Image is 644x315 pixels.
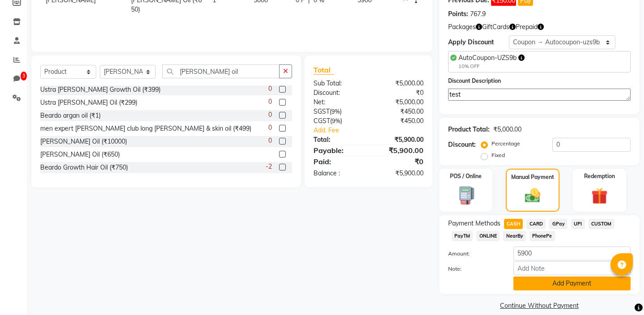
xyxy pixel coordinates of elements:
div: ₹450.00 [369,107,430,116]
div: Balance : [307,169,369,178]
span: 0 [268,123,272,132]
div: [PERSON_NAME] Oil (₹650) [40,150,120,159]
div: Sub Total: [307,79,369,88]
span: -2 [266,162,272,171]
div: 10% OFF [458,63,525,70]
div: Discount: [307,88,369,98]
label: Discount Description [448,77,501,85]
a: Add. Fee [307,126,430,135]
div: ₹5,000.00 [493,125,521,134]
div: ₹5,900.00 [369,135,430,145]
span: Packages [448,22,476,32]
span: NearBy [503,231,526,241]
span: CASH [504,219,523,229]
div: ₹0 [369,88,430,98]
label: POS / Online [450,172,482,180]
span: CUSTOM [589,219,614,229]
span: Total [314,65,334,75]
span: 0 [268,97,272,106]
div: ₹5,000.00 [369,98,430,107]
label: Amount: [441,250,507,258]
span: AutoCoupon-UZS9b [458,54,517,62]
div: Ustra [PERSON_NAME] Oil (₹299) [40,98,137,107]
div: Product Total: [448,125,490,134]
input: Search or Scan [162,64,280,78]
label: Percentage [491,140,520,148]
div: ( ) [307,116,369,126]
div: Total: [307,135,369,145]
label: Note: [441,265,507,273]
div: 767.9 [470,9,486,19]
img: _gift.svg [586,186,613,206]
div: Discount: [448,140,476,149]
span: GPay [549,219,568,229]
input: Add Note [513,261,631,275]
div: ( ) [307,107,369,116]
img: _cash.svg [520,187,546,204]
span: 9% [331,108,340,115]
div: Net: [307,98,369,107]
button: Add Payment [513,277,631,290]
div: Beardo Growth Hair Oil (₹750) [40,163,128,172]
span: 0 [268,84,272,94]
span: 3 [21,72,27,81]
span: GiftCards [482,22,509,32]
span: ONLINE [476,231,500,241]
input: Amount [513,247,631,260]
div: men expert [PERSON_NAME] club long [PERSON_NAME] & skin oil (₹499) [40,124,251,133]
span: 0 [268,136,272,145]
label: Fixed [491,151,505,159]
label: Manual Payment [511,173,554,181]
label: Redemption [584,172,615,180]
div: Ustra [PERSON_NAME] Growth Oil (₹399) [40,85,161,94]
div: ₹5,900.00 [369,169,430,178]
a: Continue Without Payment [441,301,638,311]
span: SGST [314,107,330,115]
span: CGST [314,117,330,125]
div: [PERSON_NAME] Oil (₹10000) [40,137,127,146]
span: PhonePe [530,231,555,241]
img: _pos-terminal.svg [453,186,479,205]
div: ₹0 [369,156,430,167]
span: 0 [268,110,272,119]
span: UPI [571,219,585,229]
span: CARD [526,219,546,229]
div: Payable: [307,145,369,156]
span: Prepaid [516,22,538,32]
div: Paid: [307,156,369,167]
div: ₹5,900.00 [369,145,430,156]
div: ₹5,000.00 [369,79,430,88]
div: ₹450.00 [369,116,430,126]
div: Apply Discount [448,38,509,47]
span: 9% [332,117,340,124]
a: 3 [3,72,24,86]
span: PayTM [452,231,473,241]
span: Payment Methods [448,219,500,228]
div: Beardo argan oil (₹1) [40,111,101,120]
div: Points: [448,9,468,19]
